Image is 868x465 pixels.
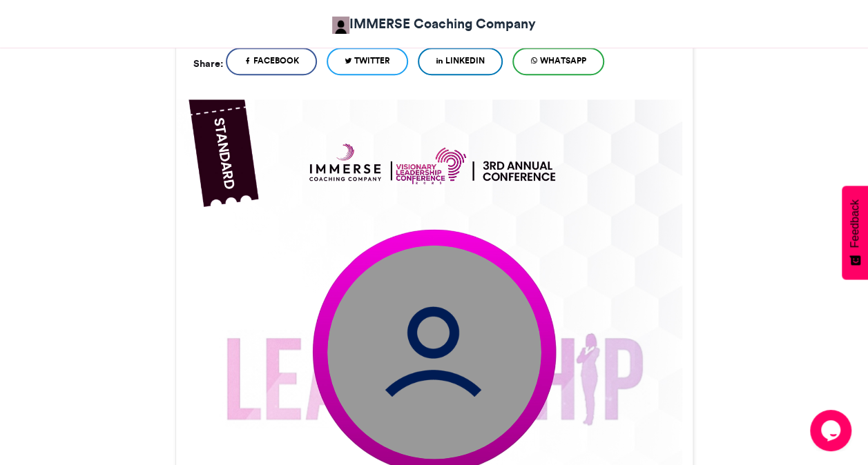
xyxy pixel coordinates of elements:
[540,55,586,67] span: WhatsApp
[418,48,503,75] a: LinkedIn
[193,55,223,72] h5: Share:
[253,55,299,67] span: Facebook
[332,17,349,34] img: IMMERSE Coaching Company
[332,14,536,34] a: IMMERSE Coaching Company
[327,48,408,75] a: Twitter
[354,55,390,67] span: Twitter
[810,410,854,451] iframe: chat widget
[445,55,485,67] span: LinkedIn
[226,48,317,75] a: Facebook
[512,48,604,75] a: WhatsApp
[849,199,861,248] span: Feedback
[327,245,541,459] img: user_circle.png
[842,186,868,279] button: Feedback - Show survey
